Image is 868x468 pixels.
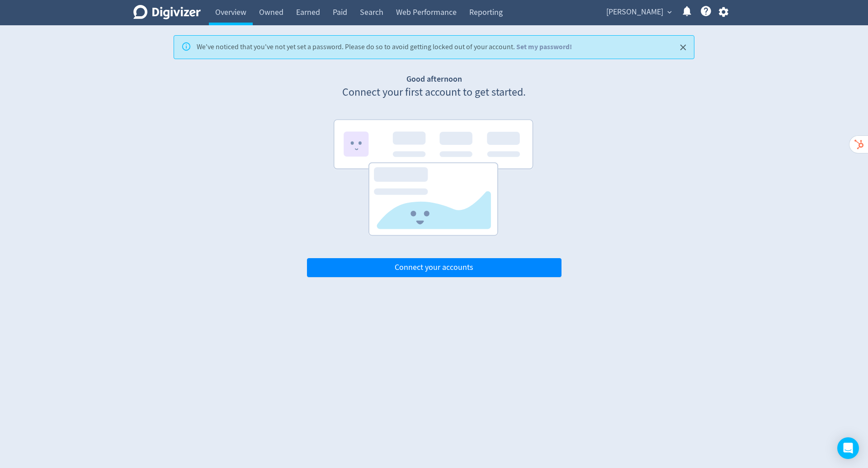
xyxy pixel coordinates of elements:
span: expand_more [665,8,674,16]
button: Close [676,40,691,55]
span: Connect your accounts [395,264,473,272]
a: Set my password! [516,42,572,51]
a: Connect your accounts [307,262,561,273]
h1: Good afternoon [307,74,561,85]
span: [PERSON_NAME] [606,5,663,19]
button: [PERSON_NAME] [603,5,674,19]
div: Open Intercom Messenger [837,437,859,459]
div: We've noticed that you've not yet set a password. Please do so to avoid getting locked out of you... [197,38,572,56]
p: Connect your first account to get started. [307,85,561,100]
button: Connect your accounts [307,258,561,277]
